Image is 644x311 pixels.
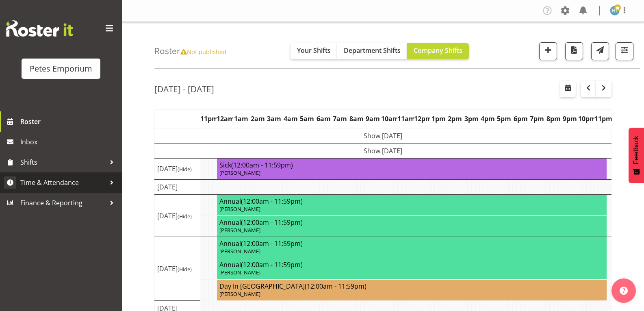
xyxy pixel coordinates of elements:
[219,197,604,205] h4: Annual
[155,237,200,301] td: [DATE]
[430,109,447,128] th: 1pm
[578,109,594,128] th: 10pm
[315,109,332,128] th: 6am
[155,194,200,237] td: [DATE]
[337,43,407,59] button: Department Shifts
[217,109,233,128] th: 12am
[241,218,303,227] span: (12:00am - 11:59pm)
[591,42,609,60] button: Send a list of all shifts for the selected filtered period to all rostered employees.
[219,282,604,290] h4: Day In [GEOGRAPHIC_DATA]
[20,197,106,209] span: Finance & Reporting
[610,6,620,15] img: helena-tomlin701.jpg
[219,290,260,298] span: [PERSON_NAME]
[20,156,106,168] span: Shifts
[178,165,192,173] span: (Hide)
[407,43,469,59] button: Company Shifts
[20,176,106,189] span: Time & Attendance
[529,109,545,128] th: 7pm
[560,81,576,97] button: Select a specific date within the roster.
[496,109,512,128] th: 5pm
[178,265,192,273] span: (Hide)
[219,269,260,276] span: [PERSON_NAME]
[620,287,628,295] img: help-xxl-2.png
[397,109,414,128] th: 11am
[479,109,496,128] th: 4pm
[180,48,226,56] span: Not published
[562,109,578,128] th: 9pm
[545,109,562,128] th: 8pm
[616,42,633,60] button: Filter Shifts
[219,226,260,234] span: [PERSON_NAME]
[266,109,282,128] th: 3am
[241,239,303,248] span: (12:00am - 11:59pm)
[219,239,604,248] h4: Annual
[539,42,557,60] button: Add a new shift
[414,46,462,55] span: Company Shifts
[332,109,348,128] th: 7am
[512,109,529,128] th: 6pm
[219,205,260,213] span: [PERSON_NAME]
[305,282,366,291] span: (12:00am - 11:59pm)
[633,136,640,164] span: Feedback
[231,161,293,170] span: (12:00am - 11:59pm)
[219,261,604,269] h4: Annual
[241,197,303,206] span: (12:00am - 11:59pm)
[381,109,397,128] th: 10am
[155,143,611,158] td: Show [DATE]
[154,84,214,94] h2: [DATE] - [DATE]
[364,109,381,128] th: 9am
[219,169,260,176] span: [PERSON_NAME]
[249,109,266,128] th: 2am
[178,213,192,220] span: (Hide)
[629,128,644,183] button: Feedback - Show survey
[155,128,611,144] td: Show [DATE]
[219,161,604,169] h4: Sick
[20,115,118,128] span: Roster
[219,218,604,226] h4: Annual
[594,109,611,128] th: 11pm
[348,109,364,128] th: 8am
[241,260,303,269] span: (12:00am - 11:59pm)
[154,46,226,56] h4: Roster
[299,109,315,128] th: 5am
[6,20,73,37] img: Rosterit website logo
[565,42,583,60] button: Download a PDF of the roster according to the set date range.
[233,109,249,128] th: 1am
[344,46,401,55] span: Department Shifts
[291,43,337,59] button: Your Shifts
[463,109,479,128] th: 3pm
[447,109,463,128] th: 2pm
[20,136,118,148] span: Inbox
[155,179,200,194] td: [DATE]
[30,63,92,75] div: Petes Emporium
[155,158,200,179] td: [DATE]
[200,109,217,128] th: 11pm
[414,109,430,128] th: 12pm
[219,248,260,255] span: [PERSON_NAME]
[297,46,331,55] span: Your Shifts
[282,109,299,128] th: 4am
